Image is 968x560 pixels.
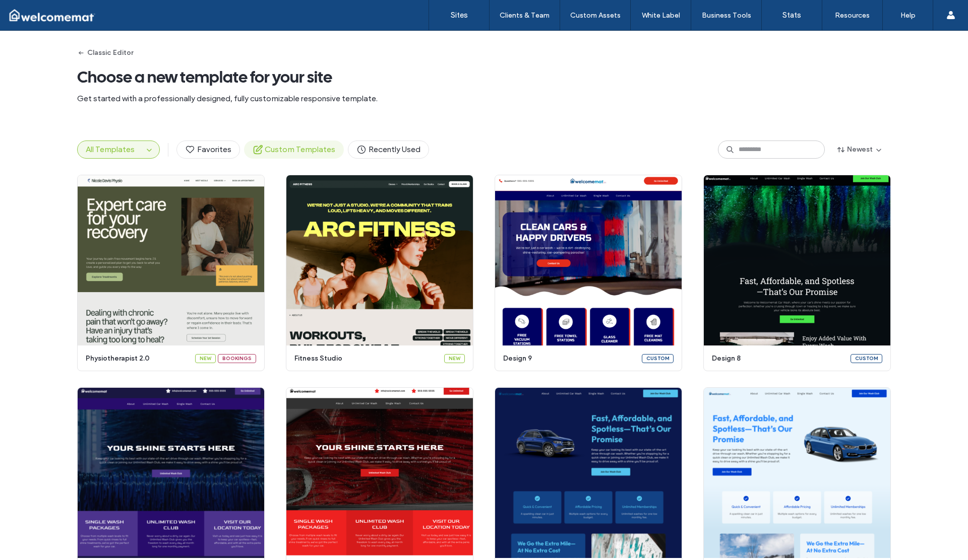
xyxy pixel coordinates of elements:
span: All Templates [86,145,135,154]
div: New [444,354,465,363]
div: Custom [851,354,882,363]
span: Recently Used [356,144,420,155]
label: Clients & Team [500,11,550,20]
span: design 8 [712,354,844,364]
div: bookings [218,354,256,363]
span: fitness studio [294,354,438,364]
button: Custom Templates [244,141,344,159]
span: Get started with a professionally designed, fully customizable responsive template. [77,93,891,104]
label: Business Tools [702,11,751,20]
div: New [195,354,216,363]
button: Newest [829,142,891,158]
span: Favorites [185,144,231,155]
label: Resources [835,11,870,20]
label: Custom Assets [570,11,621,20]
span: Custom Templates [253,144,335,155]
button: Classic Editor [77,45,133,61]
label: Stats [782,11,801,20]
span: physiotherapist 2.0 [86,354,189,364]
label: White Label [642,11,680,20]
label: Sites [451,11,468,20]
label: Help [900,11,916,20]
button: All Templates [78,141,143,158]
div: Custom [642,354,674,363]
span: Choose a new template for your site [77,67,891,87]
button: Favorites [176,141,240,159]
span: design 9 [503,354,636,364]
button: Recently Used [348,141,429,159]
